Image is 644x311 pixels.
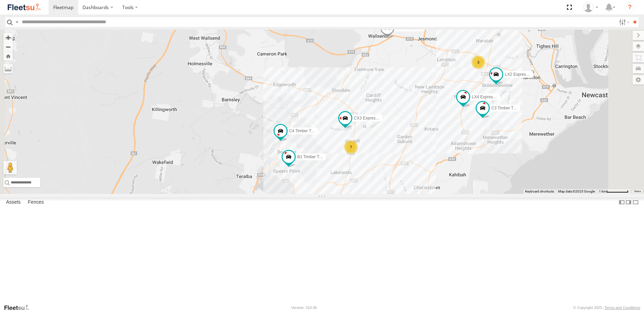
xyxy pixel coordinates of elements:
a: Terms and Conditions [605,306,640,310]
button: Drag Pegman onto the map to open Street View [3,161,17,174]
span: LX2 Express Ute [505,72,535,77]
span: Map data ©2025 Google [558,189,595,193]
div: © Copyright 2025 - [573,306,640,310]
span: B1 Timber Truck [297,154,327,159]
label: Dock Summary Table to the Right [625,198,632,207]
div: 3 [472,56,485,69]
label: Search Filter Options [616,17,631,27]
button: Zoom in [3,33,13,42]
a: Visit our Website [4,304,35,311]
span: C3 Timber Truck [491,106,521,110]
div: Version: 310.00 [291,306,317,310]
i: ? [624,2,635,13]
label: Hide Summary Table [632,198,639,207]
button: Map Scale: 1 km per 62 pixels [597,189,631,194]
label: Assets [3,198,24,207]
div: Matt Curtis [581,2,601,12]
button: Zoom out [3,42,13,51]
span: C4 Timber Truck [289,129,319,133]
label: Measure [3,64,13,73]
label: Fences [25,198,47,207]
img: fleetsu-logo-horizontal.svg [7,3,42,12]
span: LX4 Express Ute [472,95,502,100]
a: Terms (opens in new tab) [634,190,641,193]
div: 7 [344,140,358,154]
label: Map Settings [633,75,644,84]
button: Keyboard shortcuts [525,189,554,194]
label: Search Query [14,17,20,27]
span: 1 km [599,189,606,193]
span: CX3 Express Ute [354,116,385,120]
label: Dock Summary Table to the Left [618,198,625,207]
button: Zoom Home [3,51,13,61]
